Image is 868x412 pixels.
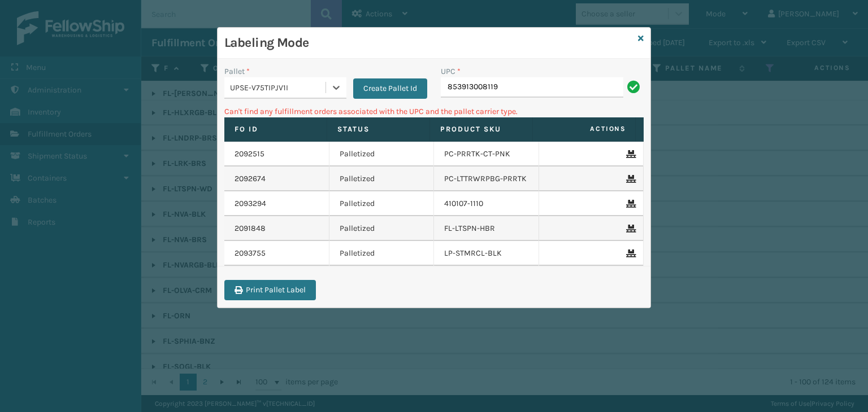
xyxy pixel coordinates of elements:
[434,241,539,266] td: LP-STMRCL-BLK
[626,150,633,158] i: Remove From Pallet
[224,65,250,77] label: Pallet
[235,198,266,209] a: 2093294
[329,142,435,166] td: Palletized
[441,65,461,77] label: UPC
[230,82,327,94] div: UPSE-V75TIPJV1I
[626,225,633,233] i: Remove From Pallet
[337,124,419,134] label: Status
[224,34,633,51] h3: Labeling Mode
[353,78,427,99] button: Create Pallet Id
[235,148,264,160] a: 2092515
[434,142,539,166] td: PC-PRRTK-CT-PNK
[329,166,435,191] td: Palletized
[235,173,266,185] a: 2092674
[329,216,435,241] td: Palletized
[626,249,633,257] i: Remove From Pallet
[434,191,539,216] td: 410107-1110
[536,120,633,138] span: Actions
[626,200,633,208] i: Remove From Pallet
[235,248,266,259] a: 2093755
[434,166,539,191] td: PC-LTTRWRPBG-PRRTK
[329,191,435,216] td: Palletized
[329,241,435,266] td: Palletized
[434,216,539,241] td: FL-LTSPN-HBR
[440,124,522,134] label: Product SKU
[235,223,266,234] a: 2091848
[224,280,316,300] button: Print Pallet Label
[626,175,633,183] i: Remove From Pallet
[224,106,644,117] p: Can't find any fulfillment orders associated with the UPC and the pallet carrier type.
[235,124,316,134] label: Fo Id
